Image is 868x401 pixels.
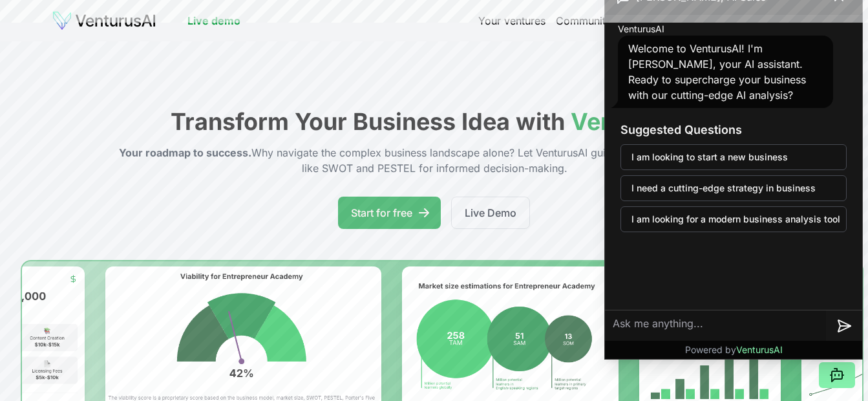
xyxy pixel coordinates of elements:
[736,344,783,355] span: VenturusAI
[618,23,664,36] span: VenturusAI
[620,206,847,232] button: I am looking for a modern business analysis tool
[620,144,847,170] button: I am looking to start a new business
[620,175,847,201] button: I need a cutting-edge strategy in business
[628,42,806,102] span: Welcome to VenturusAI! I'm [PERSON_NAME], your AI assistant. Ready to supercharge your business w...
[620,121,847,139] h3: Suggested Questions
[685,343,783,356] p: Powered by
